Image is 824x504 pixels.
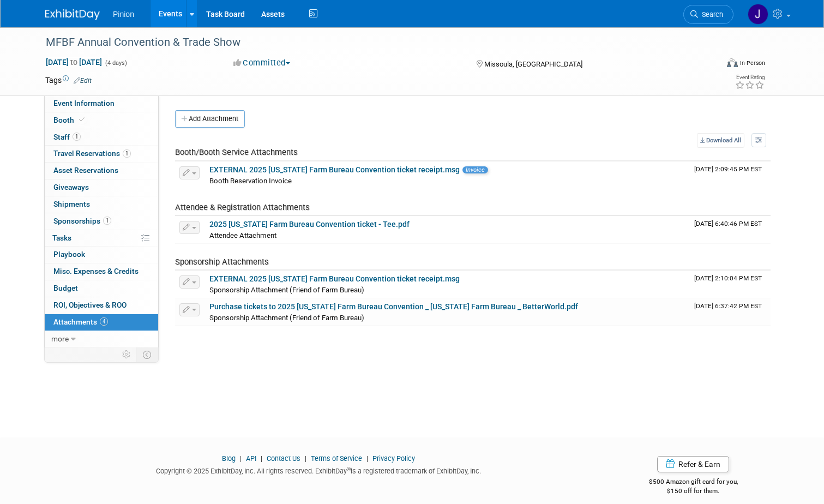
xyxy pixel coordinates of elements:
[53,183,89,191] span: Giveaways
[45,247,158,263] a: Playbook
[209,231,276,239] span: Attendee Attachment
[209,220,410,229] a: 2025 [US_STATE] Farm Bureau Convention ticket - Tee.pdf
[45,9,100,20] img: ExhibitDay
[53,166,118,175] span: Asset Reservations
[694,165,762,173] span: Upload Timestamp
[113,10,134,19] span: Pinion
[222,454,236,463] a: Blog
[657,456,729,472] a: Refer & Earn
[739,59,765,67] div: In-Person
[462,166,488,173] span: Invoice
[690,216,771,243] td: Upload Timestamp
[73,133,81,141] span: 1
[45,129,158,146] a: Staff1
[103,217,111,225] span: 1
[209,286,364,294] span: Sponsorship Attachment (Friend of Farm Bureau)
[347,466,351,472] sup: ®
[690,271,771,298] td: Upload Timestamp
[302,454,309,463] span: |
[79,117,85,123] i: Booth reservation complete
[690,298,771,326] td: Upload Timestamp
[45,213,158,230] a: Sponsorships1
[53,250,85,259] span: Playbook
[69,58,79,67] span: to
[608,487,779,496] div: $150 off for them.
[209,302,578,311] a: Purchase tickets to 2025 [US_STATE] Farm Bureau Convention _ [US_STATE] Farm Bureau _ BetterWorld...
[209,274,460,283] a: EXTERNAL 2025 [US_STATE] Farm Bureau Convention ticket receipt.msg
[735,75,765,80] div: Event Rating
[659,57,765,73] div: Event Format
[694,302,762,310] span: Upload Timestamp
[246,454,256,463] a: API
[53,149,131,158] span: Travel Reservations
[45,75,92,86] td: Tags
[608,470,779,495] div: $500 Amazon gift card for you,
[267,454,300,463] a: Contact Us
[694,274,762,282] span: Upload Timestamp
[175,147,298,157] span: Booth/Booth Service Attachments
[364,454,371,463] span: |
[53,116,87,124] span: Booth
[53,267,139,275] span: Misc. Expenses & Credits
[683,5,733,24] a: Search
[45,95,158,112] a: Event Information
[45,179,158,196] a: Giveaways
[45,112,158,129] a: Booth
[45,196,158,213] a: Shipments
[311,454,362,463] a: Terms of Service
[51,334,69,343] span: more
[45,263,158,280] a: Misc. Expenses & Credits
[45,146,158,162] a: Travel Reservations1
[52,233,71,242] span: Tasks
[258,454,265,463] span: |
[748,4,768,25] img: Jennifer Plumisto
[117,347,136,362] td: Personalize Event Tab Strip
[45,230,158,247] a: Tasks
[175,257,269,267] span: Sponsorship Attachments
[372,454,415,463] a: Privacy Policy
[53,301,127,309] span: ROI, Objectives & ROO
[53,99,115,107] span: Event Information
[100,317,108,326] span: 4
[53,133,81,141] span: Staff
[45,331,158,347] a: more
[45,314,158,331] a: Attachments4
[698,10,723,19] span: Search
[42,33,704,52] div: MFBF Annual Convention & Trade Show
[53,284,78,292] span: Budget
[484,60,582,68] span: Missoula, [GEOGRAPHIC_DATA]
[175,110,245,128] button: Add Attachment
[123,149,131,158] span: 1
[694,220,762,227] span: Upload Timestamp
[136,347,159,362] td: Toggle Event Tabs
[53,317,108,326] span: Attachments
[45,163,158,179] a: Asset Reservations
[45,280,158,297] a: Budget
[74,77,92,85] a: Edit
[45,297,158,314] a: ROI, Objectives & ROO
[690,161,771,189] td: Upload Timestamp
[727,58,738,67] img: Format-Inperson.png
[104,59,127,67] span: (4 days)
[209,165,460,174] a: EXTERNAL 2025 [US_STATE] Farm Bureau Convention ticket receipt.msg
[175,202,310,212] span: Attendee & Registration Attachments
[230,57,294,69] button: Committed
[45,57,103,67] span: [DATE] [DATE]
[209,314,364,322] span: Sponsorship Attachment (Friend of Farm Bureau)
[209,177,292,185] span: Booth Reservation Invoice
[45,464,591,476] div: Copyright © 2025 ExhibitDay, Inc. All rights reserved. ExhibitDay is a registered trademark of Ex...
[697,133,744,148] a: Download All
[53,200,90,208] span: Shipments
[237,454,244,463] span: |
[53,217,111,225] span: Sponsorships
